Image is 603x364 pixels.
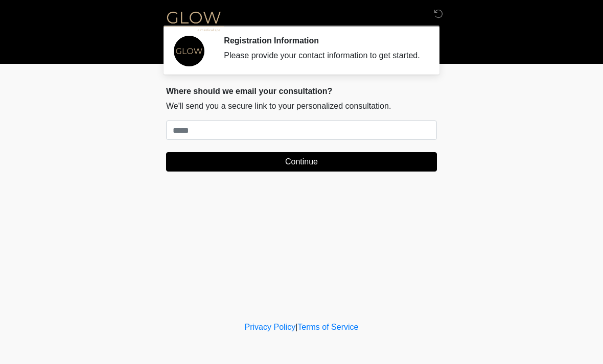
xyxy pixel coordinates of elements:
[245,323,296,331] a: Privacy Policy
[224,50,422,62] div: Please provide your contact information to get started.
[166,152,437,172] button: Continue
[156,8,231,34] img: Glow Medical Spa Logo
[297,323,358,331] a: Terms of Service
[174,36,204,66] img: Agent Avatar
[166,100,437,112] p: We'll send you a secure link to your personalized consultation.
[166,86,437,96] h2: Where should we email your consultation?
[295,323,297,331] a: |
